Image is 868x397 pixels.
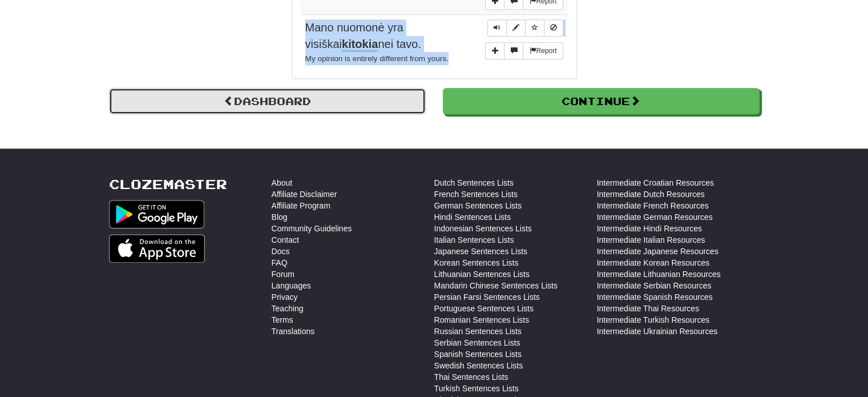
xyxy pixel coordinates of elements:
a: Translations [272,326,315,337]
a: Spanish Sentences Lists [434,348,522,360]
a: Turkish Sentences Lists [434,383,519,394]
a: French Sentences Lists [434,189,518,200]
a: Italian Sentences Lists [434,234,514,246]
a: Intermediate Japanese Resources [597,246,718,257]
a: Intermediate Italian Resources [597,234,705,246]
a: Intermediate Dutch Resources [597,189,705,200]
u: kitokia [342,38,378,51]
a: Persian Farsi Sentences Lists [434,291,540,303]
a: Intermediate Spanish Resources [597,291,713,303]
a: Dashboard [109,88,426,114]
a: Intermediate German Resources [597,211,713,223]
button: Add sentence to collection [485,42,504,59]
a: Teaching [272,303,304,314]
a: Intermediate Hindi Resources [597,223,702,234]
a: Indonesian Sentences Lists [434,223,532,234]
a: Languages [272,280,311,291]
a: Hindi Sentences Lists [434,211,511,223]
div: Sentence controls [487,19,563,37]
img: Get it on App Store [109,234,205,263]
a: Russian Sentences Lists [434,326,522,337]
small: My opinion is entirely different from yours. [305,54,449,63]
span: Mano nuomonė yra visiškai nei tavo. [305,21,421,51]
a: Intermediate Thai Resources [597,303,700,314]
a: Blog [272,211,288,223]
a: Clozemaster [109,177,227,191]
a: Portuguese Sentences Lists [434,303,534,314]
button: Toggle favorite [525,19,544,37]
a: Dutch Sentences Lists [434,177,514,189]
a: Intermediate Lithuanian Resources [597,268,721,280]
a: About [272,177,293,189]
a: Japanese Sentences Lists [434,246,527,257]
a: Romanian Sentences Lists [434,314,530,326]
a: Thai Sentences Lists [434,371,508,383]
div: More sentence controls [485,42,563,59]
a: Terms [272,314,293,326]
a: Intermediate Croatian Resources [597,177,714,189]
a: German Sentences Lists [434,200,522,211]
a: Korean Sentences Lists [434,257,519,268]
a: Contact [272,234,299,246]
a: Privacy [272,291,298,303]
a: Intermediate Turkish Resources [597,314,710,326]
img: Get it on Google Play [109,200,205,228]
a: Community Guidelines [272,223,352,234]
a: Lithuanian Sentences Lists [434,268,530,280]
button: Edit sentence [506,19,526,37]
a: Intermediate Korean Resources [597,257,710,268]
button: Toggle ignore [544,19,563,37]
a: Swedish Sentences Lists [434,360,523,371]
button: Play sentence audio [487,19,507,37]
a: FAQ [272,257,288,268]
a: Serbian Sentences Lists [434,337,520,348]
a: Mandarin Chinese Sentences Lists [434,280,558,291]
button: Report [523,42,563,59]
a: Intermediate French Resources [597,200,709,211]
a: Forum [272,268,294,280]
button: Continue [443,88,760,114]
a: Intermediate Serbian Resources [597,280,712,291]
a: Docs [272,246,290,257]
a: Intermediate Ukrainian Resources [597,326,718,337]
a: Affiliate Disclaimer [272,189,337,200]
a: Affiliate Program [272,200,330,211]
